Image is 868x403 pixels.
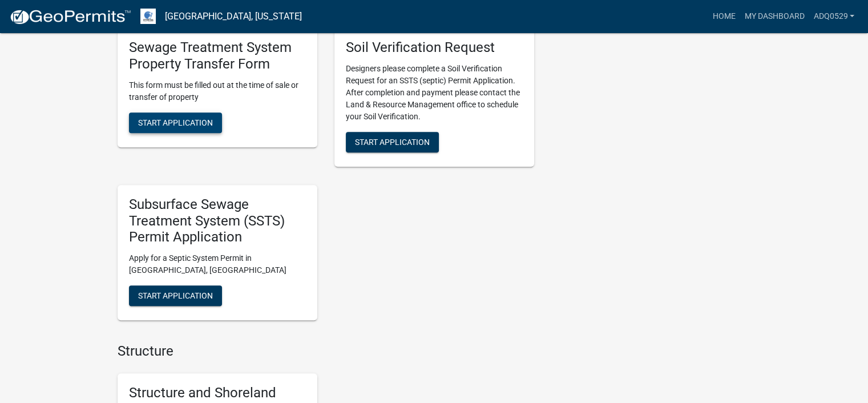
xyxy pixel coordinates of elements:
h4: Structure [118,343,534,360]
span: Start Application [138,291,213,300]
h5: Soil Verification Request [346,39,523,56]
h5: Sewage Treatment System Property Transfer Form [129,39,306,72]
button: Start Application [129,285,222,306]
button: Start Application [129,112,222,133]
button: Start Application [346,132,439,152]
a: adq0529 [809,6,859,27]
a: Home [708,6,740,27]
span: Start Application [138,118,213,127]
p: Apply for a Septic System Permit in [GEOGRAPHIC_DATA], [GEOGRAPHIC_DATA] [129,252,306,276]
img: Otter Tail County, Minnesota [140,9,156,24]
p: This form must be filled out at the time of sale or transfer of property [129,79,306,103]
a: [GEOGRAPHIC_DATA], [US_STATE] [165,7,302,26]
span: Start Application [355,137,430,146]
a: My Dashboard [740,6,809,27]
p: Designers please complete a Soil Verification Request for an SSTS (septic) Permit Application. Af... [346,63,523,123]
h5: Subsurface Sewage Treatment System (SSTS) Permit Application [129,196,306,245]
